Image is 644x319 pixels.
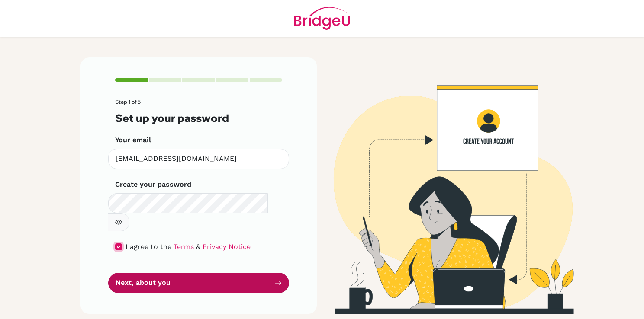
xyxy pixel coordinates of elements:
button: Next, about you [108,273,289,293]
span: I agree to the [126,242,171,251]
label: Create your password [115,179,191,190]
h3: Set up your password [115,112,282,124]
span: Step 1 of 5 [115,99,141,105]
label: Your email [115,135,151,145]
span: & [196,242,200,251]
input: Insert your email* [108,149,289,169]
a: Terms [174,242,194,251]
a: Privacy Notice [203,242,251,251]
